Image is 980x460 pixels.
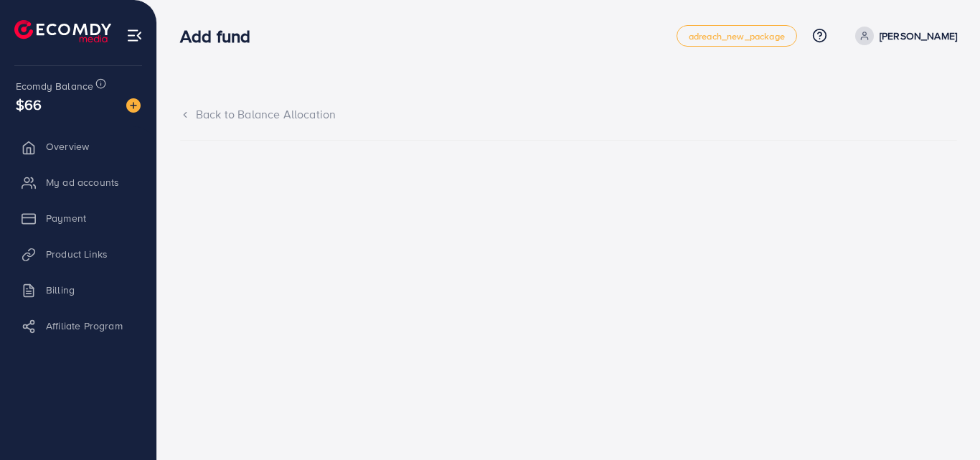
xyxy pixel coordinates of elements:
[689,32,785,41] span: adreach_new_package
[180,106,957,123] div: Back to Balance Allocation
[880,27,957,44] p: [PERSON_NAME]
[16,94,42,115] span: $66
[849,27,957,45] a: [PERSON_NAME]
[677,25,797,47] a: adreach_new_package
[126,98,141,113] img: image
[126,27,143,44] img: menu
[14,20,111,42] img: logo
[180,26,262,47] h3: Add fund
[16,79,93,93] span: Ecomdy Balance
